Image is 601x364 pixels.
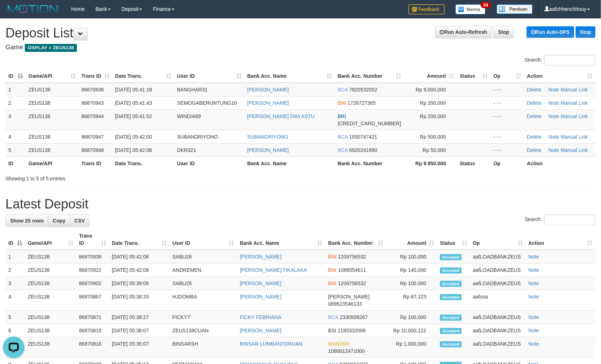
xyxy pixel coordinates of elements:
a: Note [549,113,559,119]
td: BINSARSH [170,337,237,358]
span: Copy 664301011307534 to clipboard [338,121,401,126]
label: Search: [525,55,596,66]
span: Accepted [440,254,462,260]
td: - - - [491,96,524,109]
th: Action: activate to sort column ascending [526,229,596,250]
td: 2 [5,264,25,277]
a: Manual Link [561,134,588,140]
td: 86870902 [76,277,109,290]
a: Note [549,134,559,140]
th: Bank Acc. Number: activate to sort column ascending [335,69,404,83]
span: Rp 200,000 [420,100,446,106]
a: Note [528,254,539,260]
td: Rp 100,000 [386,311,437,324]
span: [PERSON_NAME] [328,294,370,300]
button: Open LiveChat chat widget [3,3,25,24]
td: aafLOADBANKZEUS [470,250,526,264]
span: Rp 200,000 [420,113,446,119]
td: [DATE] 05:39:08 [109,277,170,290]
td: 3 [5,109,26,130]
span: Accepted [440,328,462,334]
h4: Game: [5,44,596,51]
a: Note [549,147,559,153]
td: 6 [5,324,25,337]
td: 86870938 [76,250,109,264]
span: Accepted [440,294,462,300]
span: [DATE] 05:41:43 [115,100,152,106]
a: Show 25 rows [5,215,48,227]
td: 1 [5,83,26,96]
a: Note [528,267,539,273]
a: [PERSON_NAME] [240,294,282,300]
td: 86870816 [76,337,109,358]
a: Note [528,294,539,300]
span: SEMOGABERUNTUNG10 [177,100,237,106]
span: Accepted [440,315,462,321]
span: Show 25 rows [10,218,44,224]
span: [DATE] 05:42:00 [115,134,152,140]
a: [PERSON_NAME] [247,100,289,106]
a: [PERSON_NAME] [240,328,282,333]
th: ID: activate to sort column descending [5,69,26,83]
span: Copy 2330508267 to clipboard [340,314,368,320]
th: Date Trans.: activate to sort column ascending [109,229,170,250]
span: DKR321 [177,147,196,153]
span: Accepted [440,268,462,274]
a: Delete [527,100,541,106]
td: ZEUS138 [25,337,76,358]
span: 86870943 [81,100,104,106]
a: Note [528,280,539,286]
div: Showing 1 to 5 of 5 entries [5,172,245,182]
td: Rp 87,123 [386,290,437,311]
a: [PERSON_NAME] [240,254,282,260]
td: - - - [491,83,524,96]
a: SUBANDRIYONO [247,134,288,140]
td: SABU26 [170,250,237,264]
th: User ID: activate to sort column ascending [174,69,244,83]
td: aafosa [470,290,526,311]
span: BNI [328,280,336,286]
td: - - - [491,109,524,130]
span: BANGHAR31 [177,87,208,93]
td: [DATE] 05:42:08 [109,264,170,277]
span: BSI [328,328,336,333]
td: Rp 140,000 [386,264,437,277]
a: BINSAR LUMBANTORUAN [240,341,302,347]
img: panduan.png [497,4,533,14]
td: ZEUS138 [25,324,76,337]
td: [DATE] 05:42:08 [109,250,170,264]
a: [PERSON_NAME] DWI ASTU [247,113,315,119]
span: Copy 089623546133 to clipboard [328,301,362,307]
span: 86870948 [81,147,104,153]
td: ZEUS138 [26,143,78,157]
td: [DATE] 05:36:07 [109,324,170,337]
td: 86870867 [76,290,109,311]
th: Bank Acc. Number [335,157,404,170]
a: Stop [576,26,596,38]
a: Run Auto-DPS [527,26,574,38]
th: Game/API: activate to sort column ascending [25,229,76,250]
td: 4 [5,290,25,311]
h1: Latest Deposit [5,197,596,211]
th: Bank Acc. Number: activate to sort column ascending [325,229,386,250]
td: - - - [491,143,524,157]
td: ZEUS138CUAN [170,324,237,337]
a: Note [528,314,539,320]
span: WINDIA89 [177,113,201,119]
td: aafLOADBANKZEUS [470,324,526,337]
td: Rp 100,000 [386,250,437,264]
a: Stop [493,26,514,38]
span: Copy 6920241890 to clipboard [349,147,378,153]
a: CSV [70,215,90,227]
input: Search: [544,215,596,225]
td: 4 [5,130,26,143]
a: Delete [527,87,541,93]
span: BCA [338,147,348,153]
a: Manual Link [561,100,588,106]
span: [DATE] 05:42:06 [115,147,152,153]
th: Status: activate to sort column ascending [437,229,470,250]
span: Rp 500,000 [420,134,446,140]
a: Note [549,87,559,93]
th: Amount: activate to sort column ascending [386,229,437,250]
td: aafLOADBANKZEUS [470,277,526,290]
